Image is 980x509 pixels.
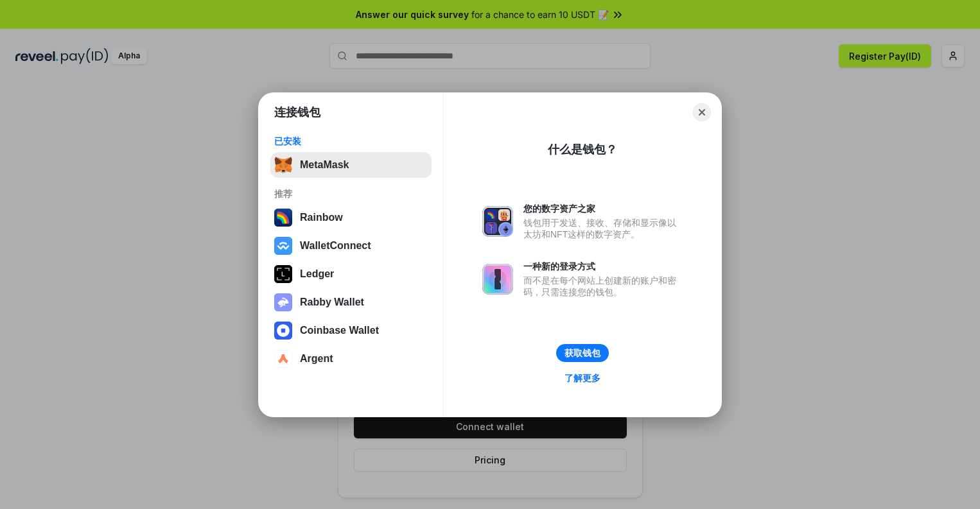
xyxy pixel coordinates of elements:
img: svg+xml,%3Csvg%20xmlns%3D%22http%3A%2F%2Fwww.w3.org%2F2000%2Fsvg%22%20fill%3D%22none%22%20viewBox... [482,264,513,295]
div: Argent [300,353,333,365]
button: Close [693,103,711,121]
button: Rabby Wallet [270,289,432,315]
img: svg+xml,%3Csvg%20xmlns%3D%22http%3A%2F%2Fwww.w3.org%2F2000%2Fsvg%22%20width%3D%2228%22%20height%3... [274,265,292,283]
div: Rabby Wallet [300,297,364,308]
div: WalletConnect [300,240,371,252]
div: MetaMask [300,159,349,171]
button: WalletConnect [270,233,432,259]
div: 已安装 [274,135,428,147]
img: svg+xml,%3Csvg%20width%3D%2228%22%20height%3D%2228%22%20viewBox%3D%220%200%2028%2028%22%20fill%3D... [274,350,292,368]
img: svg+xml,%3Csvg%20width%3D%22120%22%20height%3D%22120%22%20viewBox%3D%220%200%20120%20120%22%20fil... [274,209,292,227]
img: svg+xml,%3Csvg%20width%3D%2228%22%20height%3D%2228%22%20viewBox%3D%220%200%2028%2028%22%20fill%3D... [274,322,292,340]
a: 了解更多 [557,370,608,386]
div: 一种新的登录方式 [523,261,683,272]
div: 钱包用于发送、接收、存储和显示像以太坊和NFT这样的数字资产。 [523,217,683,240]
h1: 连接钱包 [274,105,320,120]
button: Rainbow [270,205,432,230]
div: 获取钱包 [564,347,600,359]
button: Argent [270,346,432,372]
button: Ledger [270,261,432,287]
img: svg+xml,%3Csvg%20width%3D%2228%22%20height%3D%2228%22%20viewBox%3D%220%200%2028%2028%22%20fill%3D... [274,237,292,255]
img: svg+xml,%3Csvg%20xmlns%3D%22http%3A%2F%2Fwww.w3.org%2F2000%2Fsvg%22%20fill%3D%22none%22%20viewBox... [482,206,513,237]
div: 推荐 [274,188,428,200]
div: Ledger [300,268,334,280]
button: 获取钱包 [556,344,609,362]
div: 什么是钱包？ [548,142,617,157]
div: Coinbase Wallet [300,325,379,336]
div: Rainbow [300,212,343,223]
div: 而不是在每个网站上创建新的账户和密码，只需连接您的钱包。 [523,275,683,298]
div: 您的数字资产之家 [523,203,683,214]
button: MetaMask [270,152,432,178]
img: svg+xml,%3Csvg%20fill%3D%22none%22%20height%3D%2233%22%20viewBox%3D%220%200%2035%2033%22%20width%... [274,156,292,174]
img: svg+xml,%3Csvg%20xmlns%3D%22http%3A%2F%2Fwww.w3.org%2F2000%2Fsvg%22%20fill%3D%22none%22%20viewBox... [274,293,292,311]
button: Coinbase Wallet [270,318,432,343]
div: 了解更多 [564,372,600,384]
